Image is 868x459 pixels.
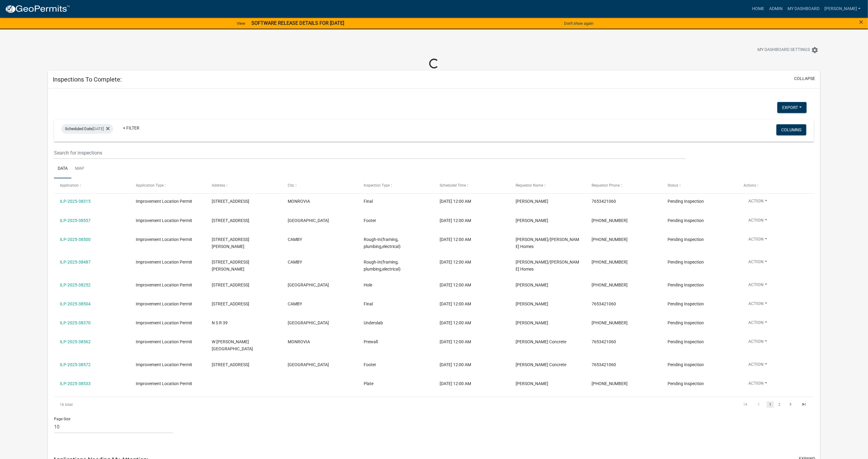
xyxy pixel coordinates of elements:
[744,282,772,290] button: Action
[364,199,373,204] span: Final
[54,147,686,159] input: Search for inspections
[212,362,249,367] span: 6741 E SPRING LAKE RD
[61,124,113,134] div: [DATE]
[440,282,471,287] span: 09/09/2025, 12:00 AM
[364,282,372,287] span: Hole
[516,199,548,204] span: DARREN
[364,237,401,249] span: Rough-In(framing, plumbing,electrical)
[440,183,466,188] span: Scheduled Time
[60,199,91,204] a: ILP-2025-38315
[516,381,548,386] span: Graber
[592,301,616,306] span: 7653421060
[592,260,628,264] span: 317-677-9720
[136,199,192,204] span: Improvement Location Permit
[440,362,471,367] span: 09/09/2025, 12:00 AM
[859,18,863,26] span: ×
[54,397,205,412] div: 16 total
[668,218,704,223] span: Pending Inspection
[516,260,579,271] span: Zach w/Ryan Homes
[592,362,616,367] span: 7653421060
[212,301,249,306] span: 11621 N EAST DR
[288,339,310,344] span: MONROVIA
[212,199,249,204] span: 6516 N BALTIMORE RD
[288,237,302,242] span: CAMBY
[592,339,616,344] span: 7653421060
[54,178,130,193] datatable-header-cell: Application
[744,236,772,245] button: Action
[234,18,248,28] a: View
[136,362,192,367] span: Improvement Location Permit
[785,401,797,408] a: go to next page
[65,126,92,131] span: Scheduled Date
[744,361,772,370] button: Action
[668,199,704,204] span: Pending Inspection
[60,218,91,223] a: ILP-2025-38557
[668,237,704,242] span: Pending Inspection
[364,260,401,271] span: Rough-In(framing, plumbing,electrical)
[744,380,772,389] button: Action
[212,339,253,351] span: W MOREL LAKE LN
[767,401,774,408] a: 1
[364,381,373,386] span: Plate
[136,237,192,242] span: Improvement Location Permit
[822,3,863,15] a: [PERSON_NAME]
[440,260,471,264] span: 09/09/2025, 12:00 AM
[668,282,704,287] span: Pending Inspection
[440,199,471,204] span: 09/09/2025, 12:00 AM
[738,178,814,193] datatable-header-cell: Actions
[668,362,704,367] span: Pending Inspection
[516,320,548,325] span: Kevin Elmore
[212,218,249,223] span: 7274 GOAT HOLLOW RD
[775,399,784,410] li: page 2
[48,89,820,451] div: collapse
[60,301,91,306] a: ILP-2025-38504
[364,183,390,188] span: Inspection Type
[288,260,302,264] span: CAMBY
[136,381,192,386] span: Improvement Location Permit
[811,46,819,54] i: settings
[516,218,548,223] span: DANNY ROSE
[794,75,815,82] button: collapse
[60,362,91,367] a: ILP-2025-38572
[516,237,579,249] span: Zach w/Ryan Homes
[212,260,249,271] span: 13803 N KENNARD WAY
[364,362,376,367] span: Footer
[592,183,620,188] span: Requestor Phone
[516,339,566,344] span: Webber Concrete
[516,301,548,306] span: Dennis Catellier
[364,320,383,325] span: Underslab
[60,260,91,264] a: ILP-2025-38487
[60,183,79,188] span: Application
[744,259,772,268] button: Action
[510,178,586,193] datatable-header-cell: Requestor Name
[251,20,344,26] strong: SOFTWARE RELEASE DETAILS FOR [DATE]
[767,3,785,15] a: Admin
[744,338,772,347] button: Action
[592,218,628,223] span: 317-749-2227
[516,183,543,188] span: Requestor Name
[288,183,294,188] span: City
[364,218,376,223] span: Footer
[136,260,192,264] span: Improvement Location Permit
[54,159,71,179] a: Data
[776,124,806,135] button: Columns
[130,178,206,193] datatable-header-cell: Application Type
[60,320,91,325] a: ILP-2025-38370
[358,178,434,193] datatable-header-cell: Inspection Type
[740,401,751,408] a: go to first page
[364,339,378,344] span: Prewall
[592,381,628,386] span: 317-440-5450
[440,320,471,325] span: 09/09/2025, 12:00 AM
[136,301,192,306] span: Improvement Location Permit
[60,237,91,242] a: ILP-2025-38500
[136,282,192,287] span: Improvement Location Permit
[662,178,738,193] datatable-header-cell: Status
[282,178,358,193] datatable-header-cell: City
[592,199,616,204] span: 7653421060
[668,320,704,325] span: Pending Inspection
[592,320,628,325] span: 317-459-5539
[668,381,704,386] span: Pending Inspection
[440,237,471,242] span: 09/09/2025, 12:00 AM
[758,46,810,54] span: My Dashboard Settings
[288,282,329,287] span: MARTINSVILLE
